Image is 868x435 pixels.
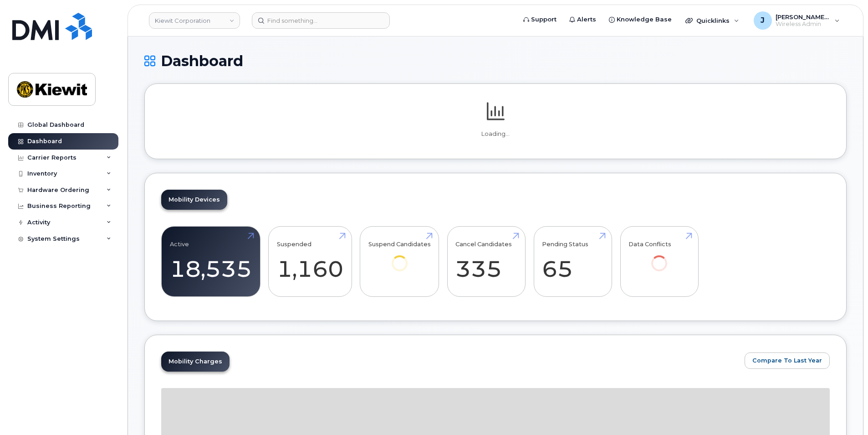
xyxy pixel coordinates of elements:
p: Loading... [161,130,830,138]
a: Mobility Charges [161,352,230,372]
a: Suspended 1,160 [277,232,343,292]
a: Data Conflicts [628,232,690,284]
span: Compare To Last Year [752,356,822,365]
a: Cancel Candidates 335 [455,232,517,292]
a: Suspend Candidates [368,232,431,284]
a: Mobility Devices [161,190,227,210]
h1: Dashboard [144,53,847,69]
a: Active 18,535 [170,232,252,292]
a: Pending Status 65 [542,232,603,292]
button: Compare To Last Year [745,352,830,369]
